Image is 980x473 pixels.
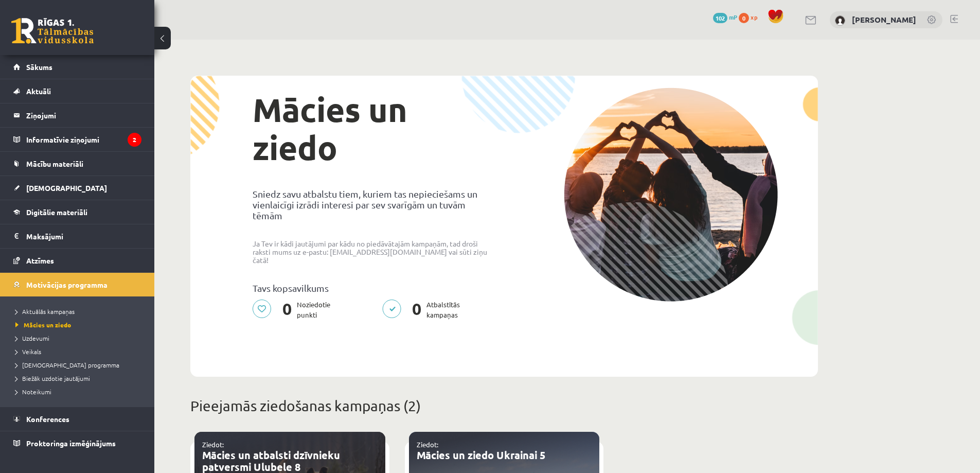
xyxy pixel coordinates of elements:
[15,360,144,370] a: [DEMOGRAPHIC_DATA] programma
[190,395,818,417] p: Pieejamās ziedošanas kampaņas (2)
[202,440,224,449] a: Ziedot:
[26,256,54,265] span: Atzīmes
[713,13,727,23] span: 102
[13,407,141,431] a: Konferences
[15,347,41,356] span: Veikals
[26,207,87,217] span: Digitālie materiāli
[739,13,762,21] a: 0 xp
[15,334,144,343] a: Uzdevumi
[13,128,141,151] a: Informatīvie ziņojumi2
[13,431,141,455] a: Proktoringa izmēģinājums
[253,239,496,264] p: Ja Tev ir kādi jautājumi par kādu no piedāvātajām kampaņām, tad droši raksti mums uz e-pastu: [EM...
[15,361,119,369] span: [DEMOGRAPHIC_DATA] programma
[13,55,141,79] a: Sākums
[26,414,69,424] span: Konferences
[15,307,144,316] a: Aktuālās kampaņas
[417,448,545,462] a: Mācies un ziedo Ukrainai 5
[253,300,336,320] p: Noziedotie punkti
[13,273,141,296] a: Motivācijas programma
[277,300,297,320] span: 0
[13,79,141,103] a: Aktuāli
[15,334,49,342] span: Uzdevumi
[751,13,757,21] span: xp
[13,152,141,176] a: Mācību materiāli
[739,13,749,23] span: 0
[835,15,845,26] img: Reinis Akermanis
[713,13,737,21] a: 102 mP
[15,374,144,383] a: Biežāk uzdotie jautājumi
[26,62,52,72] span: Sākums
[15,320,144,329] a: Mācies un ziedo
[253,283,496,293] p: Tavs kopsavilkums
[26,103,141,127] legend: Ziņojumi
[253,91,496,167] h1: Mācies un ziedo
[26,439,116,448] span: Proktoringa izmēģinājums
[15,374,90,382] span: Biežāk uzdotie jautājumi
[15,388,51,396] span: Noteikumi
[417,440,438,449] a: Ziedot:
[26,280,108,289] span: Motivācijas programma
[15,307,75,316] span: Aktuālās kampaņas
[26,128,141,151] legend: Informatīvie ziņojumi
[13,176,141,200] a: [DEMOGRAPHIC_DATA]
[26,86,51,96] span: Aktuāli
[564,87,778,302] img: donation-campaign-image-5f3e0036a0d26d96e48155ce7b942732c76651737588babb5c96924e9bd6788c.png
[13,249,141,272] a: Atzīmes
[15,347,144,356] a: Veikals
[407,300,426,320] span: 0
[26,183,107,192] span: [DEMOGRAPHIC_DATA]
[128,133,141,147] i: 2
[253,188,496,221] p: Sniedz savu atbalstu tiem, kuriem tas nepieciešams un vienlaicīgi izrādi interesi par sev svarīgā...
[26,159,83,168] span: Mācību materiāli
[852,14,916,25] a: [PERSON_NAME]
[13,200,141,224] a: Digitālie materiāli
[729,13,737,21] span: mP
[13,103,141,127] a: Ziņojumi
[11,18,94,44] a: Rīgas 1. Tālmācības vidusskola
[15,387,144,396] a: Noteikumi
[382,300,466,320] p: Atbalstītās kampaņas
[15,321,71,329] span: Mācies un ziedo
[13,224,141,248] a: Maksājumi
[26,224,141,248] legend: Maksājumi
